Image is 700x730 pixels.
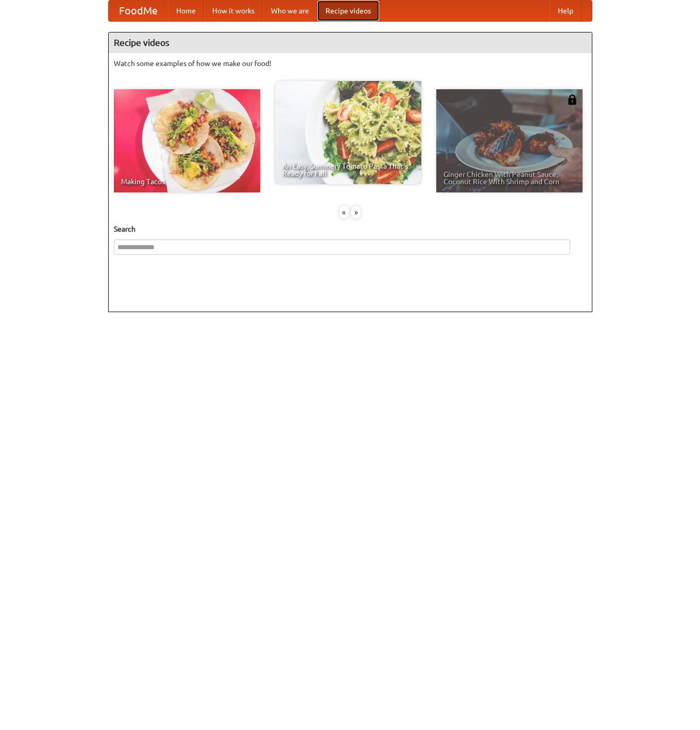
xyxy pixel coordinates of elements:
div: » [351,206,361,219]
a: Home [168,1,204,21]
a: Help [550,1,582,21]
h4: Recipe videos [109,33,592,53]
a: Who we are [263,1,317,21]
a: How it works [204,1,263,21]
a: FoodMe [109,1,168,21]
span: An Easy, Summery Tomato Pasta That's Ready for Fall [282,163,414,177]
p: Watch some examples of how we make our food! [114,58,587,69]
a: Recipe videos [317,1,379,21]
a: An Easy, Summery Tomato Pasta That's Ready for Fall [275,81,421,184]
div: « [339,206,349,219]
h5: Search [114,224,587,234]
span: Making Tacos [121,178,253,185]
img: 483408.png [567,94,577,105]
a: Making Tacos [114,89,260,192]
